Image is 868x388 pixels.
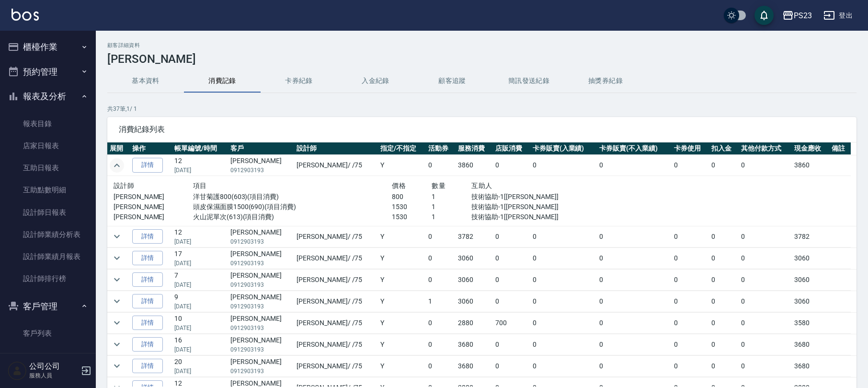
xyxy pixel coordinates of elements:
[829,142,851,155] th: 備註
[471,192,591,202] p: 技術協助-1[[PERSON_NAME]]
[294,226,378,247] td: [PERSON_NAME] / /75
[709,312,739,333] td: 0
[174,345,226,354] p: [DATE]
[672,312,709,333] td: 0
[172,226,228,247] td: 12
[530,355,597,376] td: 0
[709,291,739,312] td: 0
[114,182,134,189] span: 設計師
[114,212,193,222] p: [PERSON_NAME]
[456,269,493,290] td: 3060
[4,322,92,344] a: 客戶列表
[530,269,597,290] td: 0
[4,246,92,268] a: 設計師業績月報表
[132,337,163,352] a: 詳情
[493,269,530,290] td: 0
[4,179,92,201] a: 互助點數明細
[294,269,378,290] td: [PERSON_NAME] / /75
[378,334,426,355] td: Y
[432,182,445,189] span: 數量
[378,291,426,312] td: Y
[132,251,163,266] a: 詳情
[110,272,124,287] button: expand row
[4,223,92,246] a: 設計師業績分析表
[132,294,163,309] a: 詳情
[530,226,597,247] td: 0
[567,70,644,93] button: 抽獎券紀錄
[493,226,530,247] td: 0
[378,312,426,333] td: Y
[378,142,426,155] th: 指定/不指定
[378,247,426,269] td: Y
[294,155,378,176] td: [PERSON_NAME] / /75
[672,226,709,247] td: 0
[130,142,172,155] th: 操作
[597,142,672,155] th: 卡券販賣(不入業績)
[230,345,292,354] p: 0912903193
[792,269,829,290] td: 3060
[597,291,672,312] td: 0
[456,247,493,269] td: 3060
[132,316,163,330] a: 詳情
[107,105,857,113] p: 共 37 筆, 1 / 1
[184,70,261,93] button: 消費記錄
[261,70,337,93] button: 卡券紀錄
[530,312,597,333] td: 0
[432,192,471,202] p: 1
[792,226,829,247] td: 3782
[456,312,493,333] td: 2880
[174,259,226,268] p: [DATE]
[172,312,228,333] td: 10
[672,269,709,290] td: 0
[294,247,378,269] td: [PERSON_NAME] / /75
[228,155,294,176] td: [PERSON_NAME]
[754,6,774,25] button: save
[230,302,292,311] p: 0912903193
[4,113,92,135] a: 報表目錄
[228,247,294,269] td: [PERSON_NAME]
[230,237,292,246] p: 0912903193
[172,155,228,176] td: 12
[709,155,739,176] td: 0
[228,142,294,155] th: 客戶
[132,229,163,244] a: 詳情
[597,247,672,269] td: 0
[228,291,294,312] td: [PERSON_NAME]
[230,281,292,289] p: 0912903193
[597,355,672,376] td: 0
[456,355,493,376] td: 3680
[8,361,27,380] img: Person
[426,226,456,247] td: 0
[493,312,530,333] td: 700
[172,142,228,155] th: 帳單編號/時間
[378,226,426,247] td: Y
[792,247,829,269] td: 3060
[709,142,739,155] th: 扣入金
[597,226,672,247] td: 0
[174,166,226,175] p: [DATE]
[392,182,406,189] span: 價格
[456,334,493,355] td: 3680
[493,334,530,355] td: 0
[110,337,124,352] button: expand row
[228,334,294,355] td: [PERSON_NAME]
[493,155,530,176] td: 0
[110,294,124,308] button: expand row
[4,35,92,59] button: 櫃檯作業
[119,125,845,134] span: 消費紀錄列表
[11,9,39,21] img: Logo
[597,269,672,290] td: 0
[414,70,491,93] button: 顧客追蹤
[709,269,739,290] td: 0
[426,269,456,290] td: 0
[739,155,792,176] td: 0
[294,355,378,376] td: [PERSON_NAME] / /75
[456,142,493,155] th: 服務消費
[132,158,163,173] a: 詳情
[739,355,792,376] td: 0
[29,371,78,380] p: 服務人員
[530,155,597,176] td: 0
[778,6,816,25] button: PS23
[530,291,597,312] td: 0
[294,142,378,155] th: 設計師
